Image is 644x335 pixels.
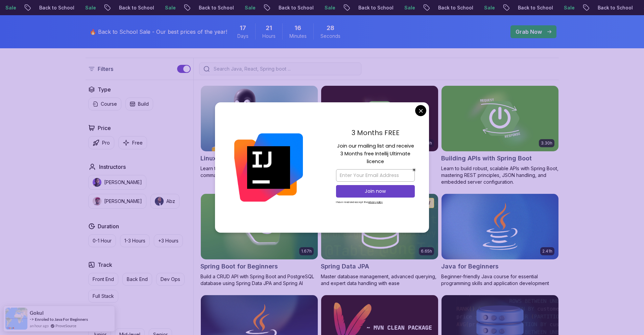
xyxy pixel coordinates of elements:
a: Linux Fundamentals card6.00hLinux FundamentalsLearn the fundamentals of Linux and how to use the ... [200,85,318,179]
h2: Price [98,124,111,132]
p: Sale [557,4,579,11]
p: 6.65h [421,249,432,254]
p: Beginner-friendly Java course for essential programming skills and application development [441,273,559,287]
a: Spring Boot for Beginners card1.67hNEWSpring Boot for BeginnersBuild a CRUD API with Spring Boot ... [200,194,318,287]
p: Sale [79,4,100,11]
p: Sale [478,4,499,11]
h2: Spring Data JPA [321,262,369,271]
p: Sale [318,4,340,11]
img: Java for Beginners card [442,194,558,259]
h2: Linux Fundamentals [200,154,260,163]
span: 21 Hours [266,23,272,33]
p: Grab Now [516,28,542,36]
p: Learn to build robust, scalable APIs with Spring Boot, mastering REST principles, JSON handling, ... [441,165,559,185]
p: Back to School [511,4,557,11]
button: Pro [88,136,114,149]
p: +3 Hours [158,237,178,244]
span: 28 Seconds [327,23,334,33]
button: Dev Ops [156,273,185,286]
h2: Type [98,85,111,94]
p: Full Stack [93,293,114,300]
img: provesource social proof notification image [5,308,27,330]
p: Learn the fundamentals of Linux and how to use the command line [200,165,318,179]
span: Gokul [30,310,44,316]
p: Sale [238,4,260,11]
img: instructor img [93,197,101,206]
button: instructor imgAbz [150,194,180,209]
p: Back to School [192,4,238,11]
p: Back to School [432,4,478,11]
p: Sale [159,4,180,11]
button: Front End [88,273,118,286]
p: 3.30h [541,140,552,146]
p: Back to School [113,4,159,11]
p: Free [132,139,143,146]
p: 1.67h [301,249,312,254]
img: Spring Boot for Beginners card [201,194,318,259]
button: Course [88,98,121,110]
button: 0-1 Hour [88,234,116,247]
p: [PERSON_NAME] [104,198,142,205]
p: Back to School [352,4,398,11]
img: instructor img [93,178,101,187]
p: Sale [398,4,420,11]
a: Building APIs with Spring Boot card3.30hBuilding APIs with Spring BootLearn to build robust, scal... [441,85,559,185]
button: Build [125,98,153,110]
button: Free [118,136,147,149]
p: Dev Ops [161,276,180,283]
span: 17 Days [240,23,246,33]
h2: Building APIs with Spring Boot [441,154,532,163]
button: 1-3 Hours [120,234,150,247]
p: [PERSON_NAME] [104,179,142,186]
a: Advanced Spring Boot card5.18hAdvanced Spring BootDive deep into Spring Boot with our advanced co... [321,85,438,185]
p: 0-1 Hour [93,237,112,244]
p: Pro [102,139,110,146]
h2: Java for Beginners [441,262,499,271]
a: Spring Data JPA card6.65hNEWSpring Data JPAMaster database management, advanced querying, and exp... [321,194,438,287]
img: Building APIs with Spring Boot card [442,86,558,151]
a: Enroled to Java For Beginners [35,317,88,322]
p: Master database management, advanced querying, and expert data handling with ease [321,273,438,287]
img: Linux Fundamentals card [201,86,318,151]
span: an hour ago [30,323,49,329]
img: Advanced Spring Boot card [321,86,438,151]
img: instructor img [155,197,164,206]
button: instructor img[PERSON_NAME] [88,175,146,190]
input: Search Java, React, Spring boot ... [212,66,357,72]
p: Back to School [272,4,318,11]
button: instructor img[PERSON_NAME] [88,194,146,209]
button: Full Stack [88,290,118,303]
h2: Duration [98,222,119,230]
span: Seconds [320,33,340,40]
p: 2.41h [542,249,552,254]
p: Filters [98,65,113,73]
p: Back End [127,276,148,283]
h2: Track [98,261,112,269]
button: +3 Hours [154,234,183,247]
p: Build a CRUD API with Spring Boot and PostgreSQL database using Spring Data JPA and Spring AI [200,273,318,287]
p: Abz [166,198,175,205]
p: 🔥 Back to School Sale - Our best prices of the year! [90,28,227,36]
span: Minutes [289,33,307,40]
span: -> [30,316,34,322]
p: Back to School [33,4,79,11]
h2: Spring Boot for Beginners [200,262,278,271]
p: Build [138,101,149,107]
h2: Instructors [99,163,126,171]
p: Back to School [591,4,637,11]
p: Front End [93,276,114,283]
a: Java for Beginners card2.41hJava for BeginnersBeginner-friendly Java course for essential program... [441,194,559,287]
span: 16 Minutes [294,23,301,33]
p: Course [101,101,117,107]
p: 1-3 Hours [124,237,145,244]
button: Back End [122,273,152,286]
a: ProveSource [55,323,76,329]
span: Hours [262,33,276,40]
span: Days [237,33,248,40]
